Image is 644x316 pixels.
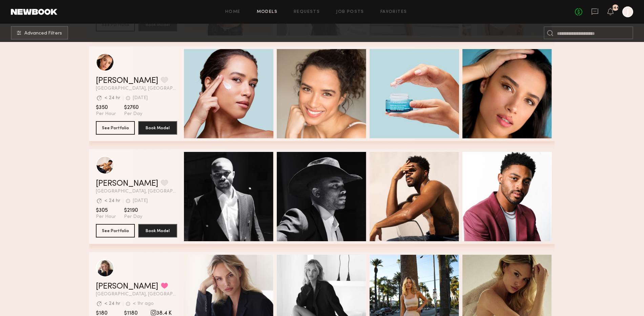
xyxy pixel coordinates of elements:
[96,214,116,220] span: Per Hour
[96,292,177,297] span: [GEOGRAPHIC_DATA], [GEOGRAPHIC_DATA]
[96,180,158,188] a: [PERSON_NAME]
[96,283,158,291] a: [PERSON_NAME]
[124,207,142,214] span: $2190
[104,199,120,203] div: < 24 hr
[96,207,116,214] span: $305
[138,224,177,238] button: Book Model
[124,111,142,117] span: Per Day
[96,224,135,238] button: See Portfolio
[612,6,619,10] div: 144
[225,10,241,14] a: Home
[96,189,177,194] span: [GEOGRAPHIC_DATA], [GEOGRAPHIC_DATA]
[133,301,154,306] div: < 1hr ago
[96,86,177,91] span: [GEOGRAPHIC_DATA], [GEOGRAPHIC_DATA]
[11,26,68,40] button: Advanced Filters
[124,214,142,220] span: Per Day
[138,121,177,135] button: Book Model
[622,6,633,17] a: J
[133,199,148,203] div: [DATE]
[380,10,407,14] a: Favorites
[96,121,135,135] button: See Portfolio
[96,77,158,85] a: [PERSON_NAME]
[96,104,116,111] span: $350
[104,301,120,306] div: < 24 hr
[257,10,277,14] a: Models
[104,96,120,100] div: < 24 hr
[24,31,62,36] span: Advanced Filters
[96,111,116,117] span: Per Hour
[294,10,320,14] a: Requests
[336,10,364,14] a: Job Posts
[133,96,148,100] div: [DATE]
[124,104,142,111] span: $2760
